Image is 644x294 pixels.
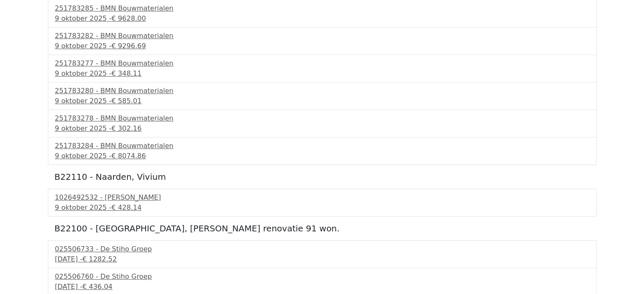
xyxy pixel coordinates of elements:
[55,151,589,161] div: 9 oktober 2025 -
[55,31,589,51] a: 251783282 - BMN Bouwmaterialen9 oktober 2025 -€ 9296.69
[111,152,146,160] span: € 8074.86
[55,244,589,264] a: 025506733 - De Stiho Groep[DATE] -€ 1282.52
[55,141,589,151] div: 251783284 - BMN Bouwmaterialen
[111,69,141,77] span: € 348.11
[55,96,589,106] div: 9 oktober 2025 -
[55,124,589,134] div: 9 oktober 2025 -
[111,97,141,105] span: € 585.01
[55,272,589,292] a: 025506760 - De Stiho Groep[DATE] -€ 436.04
[55,223,590,234] h5: B22100 - [GEOGRAPHIC_DATA], [PERSON_NAME] renovatie 91 won.
[55,58,589,79] a: 251783277 - BMN Bouwmaterialen9 oktober 2025 -€ 348.11
[55,113,589,124] div: 251783278 - BMN Bouwmaterialen
[55,86,589,96] div: 251783280 - BMN Bouwmaterialen
[55,192,589,203] div: 1026492532 - [PERSON_NAME]
[111,42,146,50] span: € 9296.69
[55,41,589,51] div: 9 oktober 2025 -
[82,255,116,263] span: € 1282.52
[111,14,146,22] span: € 9628.00
[55,192,589,213] a: 1026492532 - [PERSON_NAME]9 oktober 2025 -€ 428.14
[55,14,589,24] div: 9 oktober 2025 -
[55,58,589,69] div: 251783277 - BMN Bouwmaterialen
[55,282,589,292] div: [DATE] -
[55,86,589,106] a: 251783280 - BMN Bouwmaterialen9 oktober 2025 -€ 585.01
[111,124,141,132] span: € 302.16
[55,203,589,213] div: 9 oktober 2025 -
[55,272,589,282] div: 025506760 - De Stiho Groep
[55,172,590,182] h5: B22110 - Naarden, Vivium
[111,203,141,212] span: € 428.14
[55,3,589,14] div: 251783285 - BMN Bouwmaterialen
[55,3,589,24] a: 251783285 - BMN Bouwmaterialen9 oktober 2025 -€ 9628.00
[55,69,589,79] div: 9 oktober 2025 -
[55,113,589,134] a: 251783278 - BMN Bouwmaterialen9 oktober 2025 -€ 302.16
[55,254,589,264] div: [DATE] -
[82,283,112,291] span: € 436.04
[55,31,589,41] div: 251783282 - BMN Bouwmaterialen
[55,141,589,161] a: 251783284 - BMN Bouwmaterialen9 oktober 2025 -€ 8074.86
[55,244,589,254] div: 025506733 - De Stiho Groep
